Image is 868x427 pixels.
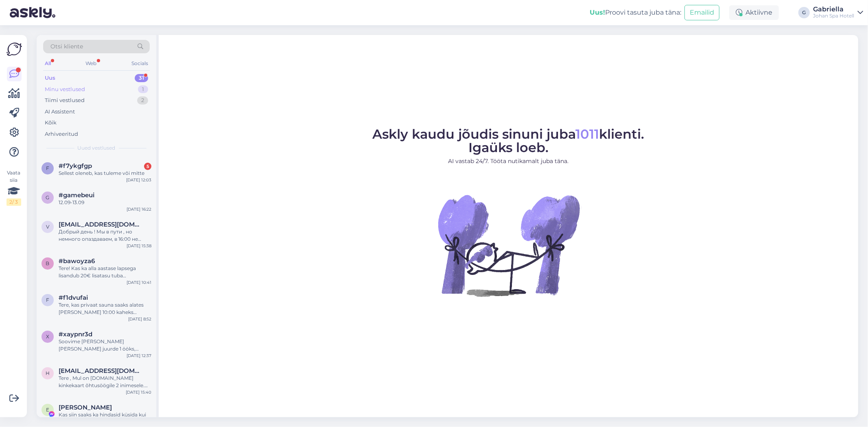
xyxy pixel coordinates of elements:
div: Arhiveeritud [45,130,78,138]
button: Emailid [684,5,719,20]
div: Kas siin saaks ka hindasid küsida kui sooviks 1ks ööks ööbima tulla, koos hommikusöögiga? :) [59,411,151,426]
span: #gamebeui [59,192,94,199]
div: AI Assistent [45,108,75,116]
span: Askly kaudu jõudis sinuni juba klienti. Igaüks loeb. [373,126,645,155]
span: h [46,370,50,376]
div: 12.09-13.09 [59,199,151,206]
div: Uus [45,74,55,82]
div: Johan Spa Hotell [813,13,854,19]
div: [DATE] 15:38 [127,243,151,249]
span: hannusanneli@gmail.com [59,367,143,375]
div: Tere, kas privaat sauna saaks alates [PERSON_NAME] 10:00 kaheks tunniks? [59,301,151,316]
div: [DATE] 16:22 [127,206,151,212]
div: [DATE] 10:41 [127,279,151,285]
div: Sellest oleneb, kas tuleme või mitte [59,170,151,177]
div: Добрый день ! Мы в пути , но немного опаздаваем, в 16:00 не успеем. С уважением [PERSON_NAME] [PH... [59,228,151,243]
div: 2 [137,96,148,105]
div: Aktiivne [729,5,779,20]
span: #xaypnr3d [59,331,92,338]
span: x [46,333,49,340]
span: Otsi kliente [50,42,83,51]
span: #f7ykgfgp [59,162,92,170]
span: g [46,194,50,200]
span: E [46,407,49,413]
div: Gabriella [813,6,854,13]
div: Socials [130,58,150,69]
span: f [46,297,49,303]
div: G [798,7,810,18]
div: Soovime [PERSON_NAME] [PERSON_NAME] juurde 1 ööks, kasutada ka spa mõnusid [59,338,151,353]
div: 1 [138,85,148,94]
b: Uus! [590,9,605,16]
span: b [46,260,50,266]
div: Web [84,58,98,69]
div: Vaata siia [7,169,21,206]
div: [DATE] 8:52 [128,316,151,322]
img: No Chat active [435,172,582,318]
div: 2 / 3 [7,198,21,206]
div: [DATE] 12:03 [126,177,151,183]
span: vladocek@inbox.lv [59,221,143,228]
div: 31 [135,74,148,82]
a: GabriellaJohan Spa Hotell [813,6,863,19]
div: Tere , Mul on [DOMAIN_NAME] kinkekaart õhtusöögile 2 inimesele. Kas oleks võimalik broneerida lau... [59,375,151,389]
span: Elis Tunder [59,404,112,411]
img: Askly Logo [7,41,22,57]
div: All [43,58,52,69]
span: #f1dvufai [59,294,88,301]
div: Tere! Kas ka alla aastase lapsega lisandub 20€ lisatasu tuba broneerides? [59,265,151,279]
span: 1011 [576,126,599,142]
div: Proovi tasuta juba täna: [590,8,681,17]
p: AI vastab 24/7. Tööta nutikamalt juba täna. [373,157,645,166]
div: [DATE] 12:37 [127,353,151,359]
div: [DATE] 15:40 [126,389,151,395]
div: Kõik [45,119,57,127]
span: v [46,224,49,230]
span: Uued vestlused [78,144,116,152]
span: f [46,165,49,171]
div: 5 [144,163,151,170]
div: Minu vestlused [45,85,85,94]
span: #bawoyza6 [59,257,95,265]
div: Tiimi vestlused [45,96,85,105]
